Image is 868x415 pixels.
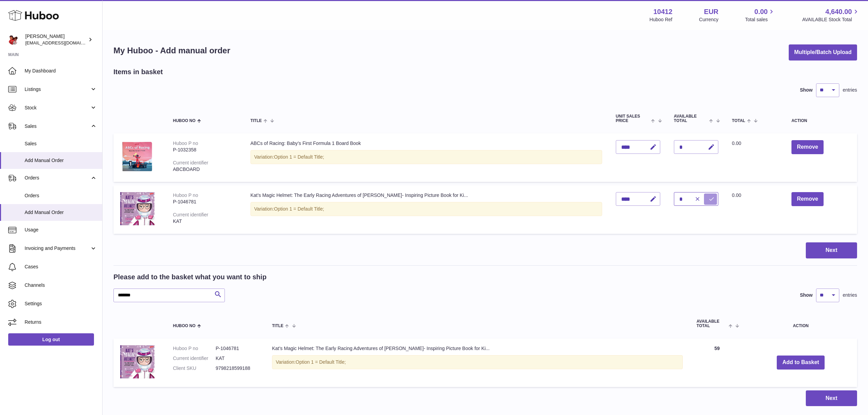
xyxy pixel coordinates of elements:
[173,147,237,153] div: P-1032358
[791,119,850,123] div: Action
[732,119,745,123] span: Total
[120,140,154,173] img: ABCs of Racing: Baby’s First Formula 1 Board Book
[25,282,97,289] span: Channels
[8,333,94,346] a: Log out
[25,209,97,216] span: Add Manual Order
[25,86,90,93] span: Listings
[25,105,90,111] span: Stock
[791,192,824,206] button: Remove
[674,114,708,123] span: AVAILABLE Total
[296,359,346,365] span: Option 1 = Default Title;
[825,7,852,16] span: 4,640.00
[25,300,97,307] span: Settings
[806,390,857,406] button: Next
[173,218,237,225] div: KAT
[8,35,18,45] img: internalAdmin-10412@internal.huboo.com
[690,338,744,387] td: 59
[25,140,97,147] span: Sales
[173,192,198,198] div: Huboo P no
[806,242,857,258] button: Next
[216,345,258,352] dd: P-1046781
[802,7,860,23] a: 4,640.00 AVAILABLE Stock Total
[650,16,673,23] div: Huboo Ref
[25,175,90,181] span: Orders
[216,355,258,362] dd: KAT
[745,7,775,23] a: 0.00 Total sales
[777,356,825,370] button: Add to Basket
[25,40,100,45] span: [EMAIL_ADDRESS][DOMAIN_NAME]
[25,123,90,130] span: Sales
[789,44,857,61] button: Multiple/Batch Upload
[800,292,813,298] label: Show
[843,87,857,93] span: entries
[800,87,813,93] label: Show
[113,272,267,282] h2: Please add to the basket what you want to ship
[265,338,690,387] td: Kat’s Magic Helmet: The Early Racing Adventures of [PERSON_NAME]- Inspiring Picture Book for Ki...
[843,292,857,298] span: entries
[244,185,609,234] td: Kat’s Magic Helmet: The Early Racing Adventures of [PERSON_NAME]- Inspiring Picture Book for Ki...
[173,324,195,328] span: Huboo no
[744,312,857,335] th: Action
[704,7,718,16] strong: EUR
[173,166,237,173] div: ABCBOARD
[244,133,609,182] td: ABCs of Racing: Baby’s First Formula 1 Board Book
[25,245,90,252] span: Invoicing and Payments
[173,345,216,352] dt: Huboo P no
[25,68,97,74] span: My Dashboard
[25,157,97,164] span: Add Manual Order
[173,355,216,362] dt: Current identifier
[732,140,741,146] span: 0.00
[173,140,198,146] div: Huboo P no
[250,202,602,216] div: Variation:
[120,345,154,378] img: Kat’s Magic Helmet: The Early Racing Adventures of Katherine Legge- Inspiring Picture Book for Ki...
[732,192,741,198] span: 0.00
[653,7,673,16] strong: 10412
[272,324,283,328] span: Title
[113,45,230,56] h1: My Huboo - Add manual order
[173,199,237,205] div: P-1046781
[173,212,208,217] div: Current identifier
[274,154,324,160] span: Option 1 = Default Title;
[274,206,324,212] span: Option 1 = Default Title;
[696,319,727,328] span: AVAILABLE Total
[173,119,195,123] span: Huboo no
[699,16,719,23] div: Currency
[616,114,650,123] span: Unit Sales Price
[216,365,258,372] dd: 9798218599188
[173,365,216,372] dt: Client SKU
[113,67,163,77] h2: Items in basket
[791,140,824,154] button: Remove
[802,16,860,23] span: AVAILABLE Stock Total
[745,16,775,23] span: Total sales
[272,355,683,369] div: Variation:
[25,192,97,199] span: Orders
[25,264,97,270] span: Cases
[25,33,87,46] div: [PERSON_NAME]
[120,192,154,225] img: Kat’s Magic Helmet: The Early Racing Adventures of Katherine Legge- Inspiring Picture Book for Ki...
[250,119,262,123] span: Title
[25,319,97,325] span: Returns
[25,227,97,233] span: Usage
[173,160,208,165] div: Current identifier
[250,150,602,164] div: Variation:
[755,7,768,16] span: 0.00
